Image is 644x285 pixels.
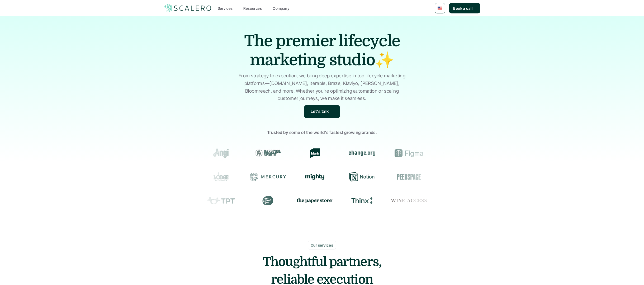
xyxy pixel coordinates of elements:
[304,105,340,118] a: Let's talk
[297,197,333,204] img: the paper store
[250,196,286,205] div: The Farmer's Dog
[230,32,414,69] h1: The premier lifecycle marketing studio✨
[243,6,262,11] p: Resources
[250,148,286,158] div: Barstool
[203,172,239,182] div: Lodge Cast Iron
[391,196,427,205] div: Wine Access
[453,6,472,11] p: Book a call
[273,6,289,11] p: Company
[344,196,380,205] div: Thinx
[164,3,212,13] img: Scalero company logo
[344,172,380,182] div: Notion
[449,3,480,13] a: Book a call
[311,242,333,248] p: Our services
[438,196,474,205] div: Prose
[297,174,333,180] div: Mighty Networks
[236,72,408,102] p: From strategy to execution, we bring deep expertise in top lifecycle marketing platforms—[DOMAIN_...
[164,3,212,13] a: Scalero company logo
[443,150,468,156] img: Groome
[297,148,333,158] div: Blurb
[218,6,233,11] p: Services
[391,172,427,182] div: Peerspace
[438,172,474,182] div: Resy
[344,148,380,158] div: change.org
[311,108,329,115] p: Let's talk
[203,196,239,205] div: Teachers Pay Teachers
[250,172,286,182] div: Mercury
[391,148,427,158] div: Figma
[203,148,239,158] div: Angi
